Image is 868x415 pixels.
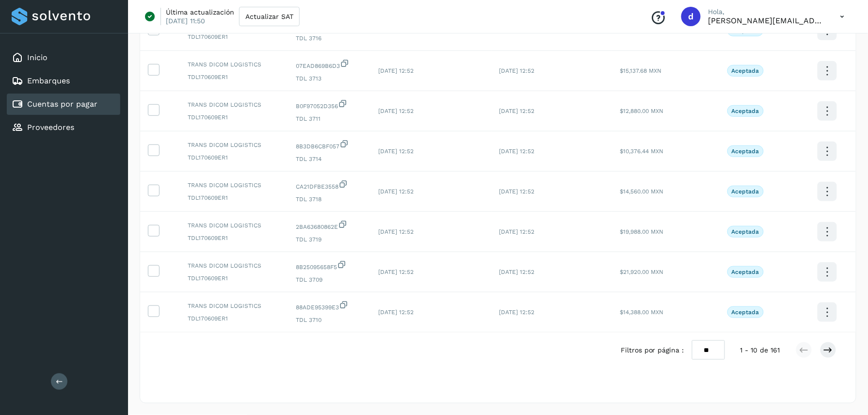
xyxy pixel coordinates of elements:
[732,148,759,155] p: Aceptada
[245,13,293,20] span: Actualizar SAT
[378,309,414,316] span: [DATE] 12:52
[296,260,363,271] span: 8B25095658F5
[188,32,281,41] span: TDL170609ER1
[296,179,363,191] span: CA21DFBE3558
[620,148,663,155] span: $10,376.44 MXN
[27,76,70,85] a: Embarques
[27,99,97,109] a: Cuentas por pagar
[296,300,363,312] span: 88ADE95399E3
[188,141,281,149] span: TRANS DICOM LOGISTICS
[378,228,414,235] span: [DATE] 12:52
[296,74,363,83] span: TDL 3713
[378,269,414,275] span: [DATE] 12:52
[188,60,281,69] span: TRANS DICOM LOGISTICS
[499,228,535,235] span: [DATE] 12:52
[27,123,74,132] a: Proveedores
[620,67,661,74] span: $15,137.68 MXN
[188,302,281,310] span: TRANS DICOM LOGISTICS
[620,108,663,114] span: $12,880.00 MXN
[499,67,535,74] span: [DATE] 12:52
[188,181,281,190] span: TRANS DICOM LOGISTICS
[732,309,759,316] p: Aceptada
[499,108,535,114] span: [DATE] 12:52
[732,269,759,275] p: Aceptada
[296,235,363,244] span: TDL 3719
[620,228,663,235] span: $19,988.00 MXN
[188,73,281,81] span: TDL170609ER1
[499,188,535,195] span: [DATE] 12:52
[296,59,363,70] span: 07EAD869B6D3
[620,309,663,316] span: $14,388.00 MXN
[188,314,281,323] span: TDL170609ER1
[499,309,535,316] span: [DATE] 12:52
[296,275,363,284] span: TDL 3709
[188,274,281,283] span: TDL170609ER1
[732,67,759,74] p: Aceptada
[378,148,414,155] span: [DATE] 12:52
[188,153,281,162] span: TDL170609ER1
[620,188,663,195] span: $14,560.00 MXN
[188,100,281,109] span: TRANS DICOM LOGISTICS
[499,148,535,155] span: [DATE] 12:52
[732,188,759,195] p: Aceptada
[296,114,363,123] span: TDL 3711
[166,16,205,25] p: [DATE] 11:50
[708,8,825,16] p: Hola,
[296,316,363,324] span: TDL 3710
[27,53,48,62] a: Inicio
[7,47,120,68] div: Inicio
[740,345,780,355] span: 1 - 10 de 161
[621,345,684,355] span: Filtros por página :
[708,16,825,25] p: dora.garcia@emsan.mx
[188,221,281,230] span: TRANS DICOM LOGISTICS
[296,220,363,231] span: 2BA63680862E
[188,113,281,122] span: TDL170609ER1
[378,188,414,195] span: [DATE] 12:52
[296,34,363,43] span: TDL 3716
[7,70,120,92] div: Embarques
[378,108,414,114] span: [DATE] 12:52
[239,7,300,26] button: Actualizar SAT
[188,193,281,202] span: TDL170609ER1
[7,117,120,138] div: Proveedores
[188,234,281,242] span: TDL170609ER1
[296,139,363,151] span: 8B3DB6CBF057
[732,108,759,114] p: Aceptada
[188,261,281,270] span: TRANS DICOM LOGISTICS
[166,8,234,16] p: Última actualización
[296,99,363,111] span: B0F97052D356
[378,67,414,74] span: [DATE] 12:52
[296,195,363,204] span: TDL 3718
[499,269,535,275] span: [DATE] 12:52
[732,228,759,235] p: Aceptada
[7,94,120,115] div: Cuentas por pagar
[296,155,363,163] span: TDL 3714
[620,269,663,275] span: $21,920.00 MXN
